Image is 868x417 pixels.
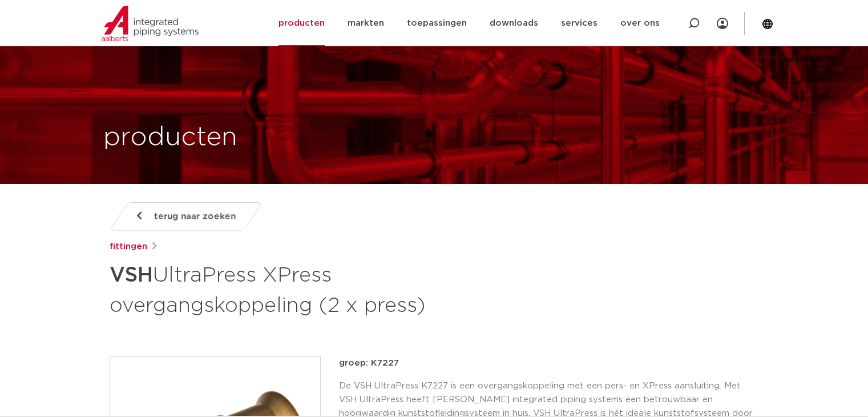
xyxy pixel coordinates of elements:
[110,240,147,254] a: fittingen
[109,202,262,231] a: terug naar zoeken
[154,207,236,226] span: terug naar zoeken
[110,258,538,320] h1: UltraPress XPress overgangskoppeling (2 x press)
[103,119,237,156] h1: producten
[110,265,153,286] strong: VSH
[339,356,759,370] p: groep: K7227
